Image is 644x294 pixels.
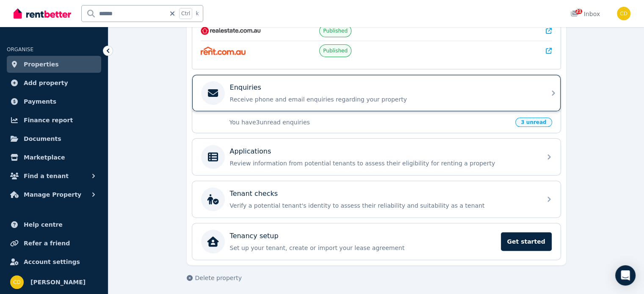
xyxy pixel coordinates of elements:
p: Verify a potential tenant's identity to assess their reliability and suitability as a tenant [230,201,536,210]
p: Applications [230,146,271,157]
span: k [196,10,199,17]
span: Marketplace [24,152,65,162]
span: Get started [501,232,552,251]
span: [PERSON_NAME] [30,277,86,287]
span: Properties [24,59,59,69]
button: Find a tenant [7,168,101,184]
p: Receive phone and email enquiries regarding your property [230,95,536,104]
img: Chris Dimitropoulos [617,7,630,20]
span: Find a tenant [24,171,69,181]
img: RealEstate.com.au [201,27,261,35]
a: Payments [7,93,101,110]
img: Chris Dimitropoulos [10,275,24,289]
span: Ctrl [179,8,192,19]
span: Payments [24,96,56,107]
a: Refer a friend [7,235,101,252]
a: Documents [7,130,101,147]
img: Rent.com.au [201,47,246,55]
a: Account settings [7,253,101,270]
span: Delete property [195,274,242,282]
span: Refer a friend [24,238,70,248]
button: Delete property [187,274,242,282]
a: Properties [7,56,101,73]
span: 3 unread [515,118,552,127]
span: Manage Property [24,190,81,200]
p: Set up your tenant, create or import your lease agreement [230,244,496,252]
button: Manage Property [7,186,101,203]
p: Review information from potential tenants to assess their eligibility for renting a property [230,159,536,168]
a: EnquiriesReceive phone and email enquiries regarding your property [192,75,561,111]
a: Tenant checksVerify a potential tenant's identity to assess their reliability and suitability as ... [192,181,561,217]
span: Documents [24,134,61,144]
a: Help centre [7,216,101,233]
p: Enquiries [230,82,261,93]
span: ORGANISE [7,47,33,52]
p: You have 3 unread enquiries [229,118,511,126]
a: Tenancy setupSet up your tenant, create or import your lease agreementGet started [192,223,561,260]
a: Add property [7,74,101,91]
div: Open Intercom Messenger [615,265,636,286]
p: Tenancy setup [230,231,279,241]
p: Tenant checks [230,189,278,199]
span: Finance report [24,115,73,125]
span: 21 [575,9,582,14]
a: Marketplace [7,149,101,166]
a: Finance report [7,112,101,129]
img: RentBetter [14,7,71,20]
span: Account settings [24,257,80,267]
span: Published [323,27,348,34]
div: Inbox [570,10,600,18]
span: Published [323,47,348,54]
span: Help centre [24,220,63,230]
span: Add property [24,78,68,88]
a: ApplicationsReview information from potential tenants to assess their eligibility for renting a p... [192,139,561,175]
